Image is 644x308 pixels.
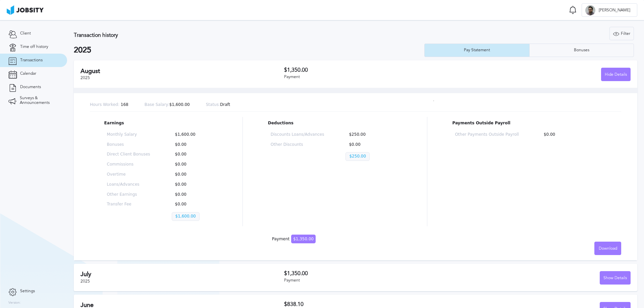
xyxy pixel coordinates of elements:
[74,32,380,38] h3: Transaction history
[272,237,316,242] div: Payment
[291,235,316,243] span: $1,350.00
[284,301,458,307] h3: $838.10
[452,121,607,126] p: Payments Outside Payroll
[20,71,36,76] span: Calendar
[206,103,230,107] p: Draft
[582,3,637,17] button: D[PERSON_NAME]
[284,67,458,73] h3: $1,350.00
[172,142,215,147] p: $0.00
[20,289,35,294] span: Settings
[8,301,21,305] label: Version:
[594,242,621,255] button: Download
[206,102,220,107] span: Status:
[529,44,634,57] button: Bonuses
[610,27,634,41] div: Filter
[80,279,90,284] span: 2025
[107,142,150,147] p: Bonuses
[90,102,119,107] span: Hours Worked:
[7,5,44,15] img: ab4bad089aa723f57921c736e9817d99.png
[172,152,215,157] p: $0.00
[20,45,48,49] span: Time off history
[20,58,43,63] span: Transactions
[571,48,593,53] div: Bonuses
[104,121,218,126] p: Earnings
[609,27,634,40] button: Filter
[601,68,630,81] div: Hide Details
[345,142,399,147] p: $0.00
[271,132,324,137] p: Discounts Loans/Advances
[107,192,150,197] p: Other Earnings
[20,31,31,36] span: Client
[172,172,215,177] p: $0.00
[172,192,215,197] p: $0.00
[284,278,458,283] div: Payment
[90,103,128,107] p: 168
[345,152,370,161] p: $250.00
[172,162,215,167] p: $0.00
[107,202,150,207] p: Transfer Fee
[107,162,150,167] p: Commissions
[600,271,631,285] button: Show Details
[268,121,402,126] p: Deductions
[595,8,634,13] span: [PERSON_NAME]
[284,75,458,79] div: Payment
[172,132,215,137] p: $1,600.00
[20,96,59,105] span: Surveys & Announcements
[455,132,519,137] p: Other Payments Outside Payroll
[107,172,150,177] p: Overtime
[107,152,150,157] p: Direct Client Bonuses
[172,182,215,187] p: $0.00
[424,44,529,57] button: Pay Statement
[172,202,215,207] p: $0.00
[540,132,604,137] p: $0.00
[585,5,595,15] div: D
[172,212,200,221] p: $1,600.00
[461,48,493,53] div: Pay Statement
[107,182,150,187] p: Loans/Advances
[80,75,90,80] span: 2025
[145,102,169,107] span: Base Salary:
[345,132,399,137] p: $250.00
[107,132,150,137] p: Monthly Salary
[284,270,458,276] h3: $1,350.00
[271,142,324,147] p: Other Discounts
[599,246,617,251] span: Download
[80,68,284,75] h2: August
[601,68,631,81] button: Hide Details
[74,46,424,55] h2: 2025
[80,271,284,278] h2: July
[145,103,190,107] p: $1,600.00
[20,85,41,89] span: Documents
